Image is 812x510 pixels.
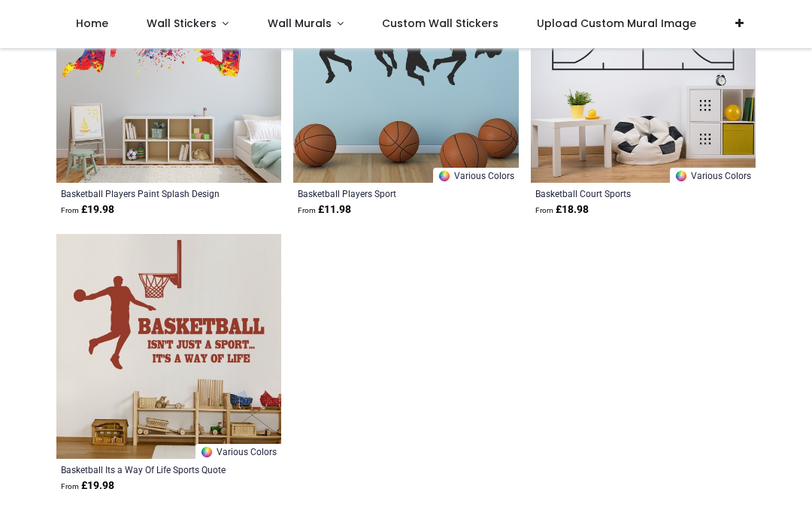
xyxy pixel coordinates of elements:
[535,187,708,199] a: Basketball Court Sports
[537,16,696,31] span: Upload Custom Mural Image
[433,168,519,183] a: Various Colors
[147,16,217,31] span: Wall Stickers
[61,463,234,475] a: Basketball Its a Way Of Life Sports Quote
[195,444,281,459] a: Various Colors
[61,478,114,493] strong: £ 19.98
[298,206,316,214] span: From
[674,169,688,183] img: Color Wheel
[56,234,281,459] img: Basketball Its a Way Of Life Sports Quote Wall Sticker
[76,16,108,31] span: Home
[670,168,756,183] a: Various Colors
[535,202,589,217] strong: £ 18.98
[61,206,79,214] span: From
[268,16,332,31] span: Wall Murals
[298,202,351,217] strong: £ 11.98
[61,482,79,490] span: From
[382,16,498,31] span: Custom Wall Stickers
[438,169,451,183] img: Color Wheel
[200,445,214,459] img: Color Wheel
[535,206,553,214] span: From
[298,187,471,199] a: Basketball Players Sport
[61,187,234,199] a: Basketball Players Paint Splash Design
[61,202,114,217] strong: £ 19.98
